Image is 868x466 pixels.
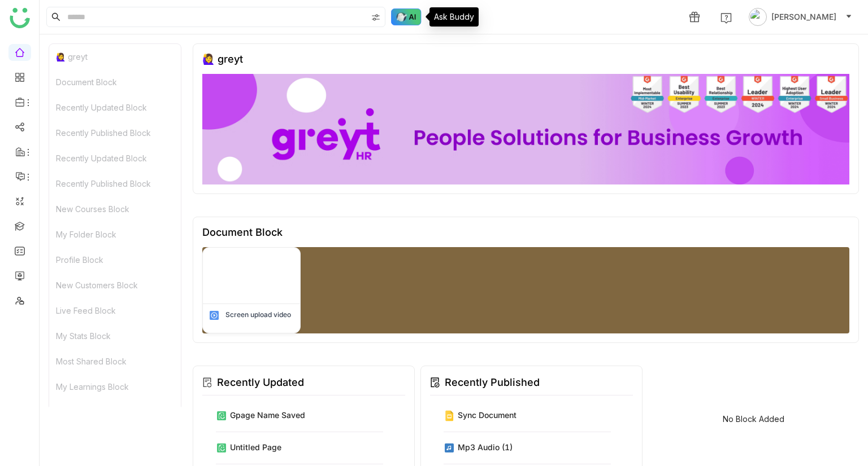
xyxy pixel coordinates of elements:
[49,247,181,272] div: Profile Block
[771,11,836,23] span: [PERSON_NAME]
[723,414,784,424] div: No Block Added
[49,323,181,349] div: My Stats Block
[217,375,304,390] div: Recently Updated
[10,8,30,28] img: logo
[202,226,283,238] div: Document Block
[49,44,181,69] div: 🙋‍♀️ greyt
[49,171,181,196] div: Recently Published Block
[230,441,281,453] div: Untitled Page
[230,409,305,421] div: Gpage name saved
[721,12,732,24] img: help.svg
[749,8,767,26] img: avatar
[49,349,181,374] div: Most Shared Block
[429,7,479,27] div: Ask Buddy
[49,399,181,425] div: Announcements Block
[391,8,422,25] img: ask-buddy-hover.svg
[202,53,243,65] div: 🙋‍♀️ greyt
[458,441,513,453] div: mp3 audio (1)
[225,310,291,320] div: Screen upload video
[203,248,300,304] img: 68d62a861a154208cbbd759d
[49,222,181,247] div: My Folder Block
[458,409,517,421] div: Sync document
[747,8,854,26] button: [PERSON_NAME]
[209,310,220,321] img: mp4.svg
[49,95,181,120] div: Recently Updated Block
[49,196,181,222] div: New Courses Block
[371,13,380,22] img: search-type.svg
[49,146,181,171] div: Recently Updated Block
[49,69,181,95] div: Document Block
[202,74,849,184] img: 68ca8a786afc163911e2cfd3
[49,374,181,399] div: My Learnings Block
[49,272,181,298] div: New Customers Block
[445,375,540,390] div: Recently Published
[49,298,181,323] div: Live Feed Block
[49,120,181,146] div: Recently Published Block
